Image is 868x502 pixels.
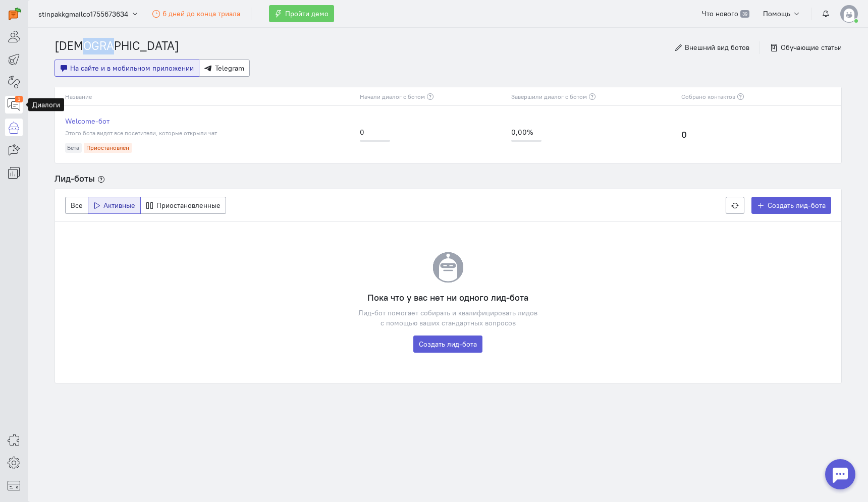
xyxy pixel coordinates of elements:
div: Бета [65,143,82,153]
button: Активные [88,197,141,214]
span: Этого бота видят все посетители, которые открыли чат [65,129,217,137]
a: Создать лид-бота [413,336,482,353]
img: default-v4.png [840,5,858,23]
span: Все [71,201,83,210]
span: Собрано контактов [681,93,735,100]
h4: 0 [681,130,802,140]
span: Что нового [702,9,738,18]
div: Лид-бот помогает собирать и квалифицировать лидов с помощью ваших стандартных вопросов [85,308,811,328]
h4: Пока что у вас нет ни одного лид-бота [85,293,811,303]
div: 0,00% [511,127,541,137]
span: 39 [740,10,749,18]
span: Внешний вид ботов [685,43,749,52]
span: Помощь [763,9,790,18]
button: Все [65,197,88,214]
span: Лид-боты [55,173,95,184]
img: carrot-quest.svg [9,8,21,20]
button: Telegram [199,60,250,77]
span: Приостановленные [156,201,221,210]
span: stinpakkgmailco1755673634 [38,9,128,19]
button: stinpakkgmailco1755673634 [33,5,144,23]
a: Обучающие статьи [770,42,842,52]
nav: breadcrumb [55,28,179,60]
button: На сайте и в мобильном приложении [55,60,200,77]
button: Внешний вид ботов [675,41,750,54]
li: [DEMOGRAPHIC_DATA] [55,38,179,54]
span: Обучающие статьи [781,43,842,52]
div: 0 [360,127,390,137]
a: Создать лид-бота [751,197,831,214]
button: Пройти демо [269,5,334,22]
div: 1 [15,96,23,102]
button: Приостановленные [140,197,226,214]
span: Начали диалог с ботом [360,93,425,100]
span: Приостановлен [86,144,129,151]
span: На сайте и в мобильном приложении [70,64,194,73]
span: Завершили диалог с ботом [511,93,587,100]
img: zero-data-all.svg [433,252,463,283]
span: Telegram [215,64,244,73]
div: Диалоги [28,98,64,111]
button: Помощь [757,5,806,22]
span: Создать лид-бота [768,201,826,210]
span: 6 дней до конца триала [162,9,240,18]
span: Пройти демо [285,9,329,18]
a: Что нового 39 [696,5,754,22]
th: Название [55,87,355,106]
a: Welcome-бот [65,116,350,126]
span: Активные [103,201,135,210]
a: 1 [5,96,23,114]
